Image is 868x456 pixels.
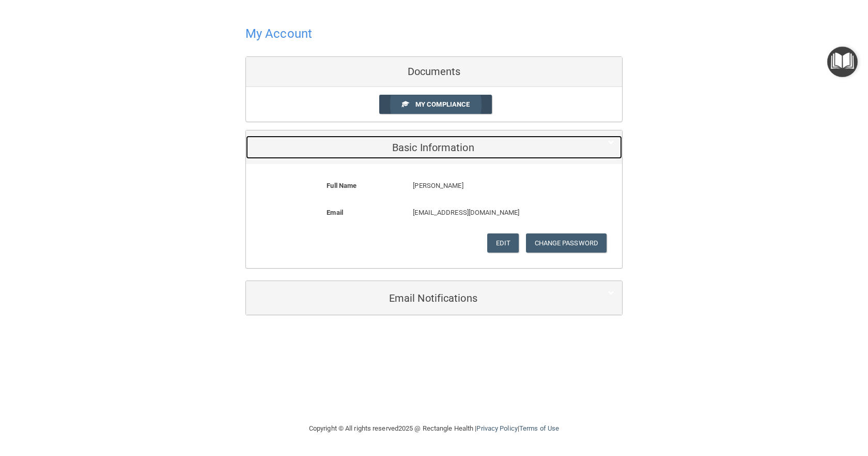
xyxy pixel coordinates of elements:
button: Change Password [526,233,607,253]
h5: Basic Information [254,142,583,153]
p: [PERSON_NAME] [413,180,570,192]
div: Copyright © All rights reserved 2025 @ Rectangle Health | | [245,412,623,445]
b: Full Name [327,182,357,189]
h4: My Account [245,27,312,40]
b: Email [327,209,343,216]
button: Open Resource Center [827,47,858,77]
a: Terms of Use [519,424,559,432]
a: Privacy Policy [476,424,517,432]
a: Email Notifications [254,286,614,310]
div: Documents [246,57,622,87]
a: Basic Information [254,136,614,159]
h5: Email Notifications [254,292,583,304]
p: [EMAIL_ADDRESS][DOMAIN_NAME] [413,207,570,219]
button: Edit [487,233,519,253]
span: My Compliance [415,100,470,108]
